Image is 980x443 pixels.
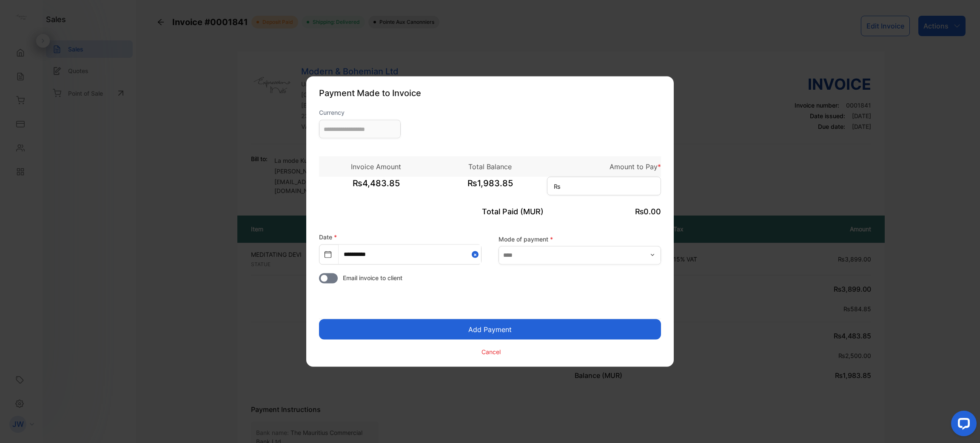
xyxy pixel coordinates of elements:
[433,162,547,172] p: Total Balance
[499,234,661,243] label: Mode of payment
[635,207,661,216] span: ₨0.00
[944,407,980,443] iframe: LiveChat chat widget
[319,162,433,172] p: Invoice Amount
[433,177,547,198] span: ₨1,983.85
[547,162,661,172] p: Amount to Pay
[319,233,337,241] label: Date
[554,182,561,191] span: ₨
[319,87,661,99] p: Payment Made to Invoice
[319,319,661,340] button: Add Payment
[472,245,481,264] button: Close
[319,108,401,117] label: Currency
[433,206,547,217] p: Total Paid (MUR)
[343,273,402,282] span: Email invoice to client
[319,177,433,198] span: ₨4,483.85
[481,347,501,356] p: Cancel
